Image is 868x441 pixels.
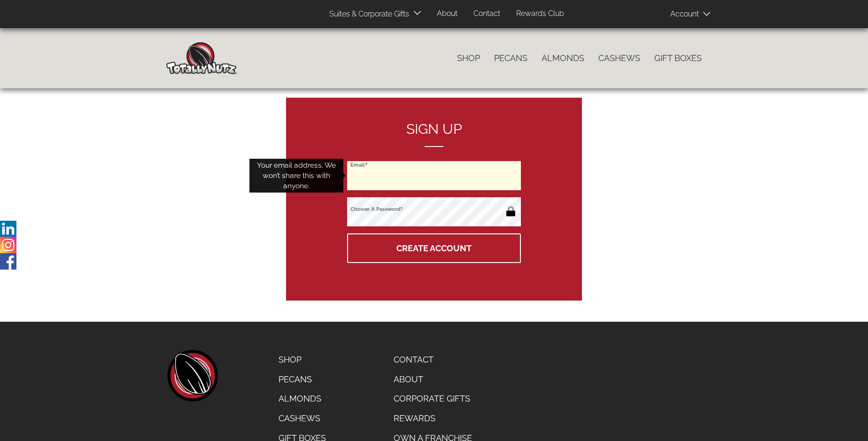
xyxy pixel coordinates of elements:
a: About [430,5,465,23]
button: Create Account [347,233,521,263]
a: Pecans [271,370,333,389]
a: Contact [466,5,507,23]
a: Rewards Club [509,5,571,23]
a: Almonds [535,48,591,68]
a: Corporate Gifts [387,389,479,409]
a: Suites & Corporate Gifts [322,5,412,23]
a: About [387,370,479,389]
a: Shop [450,48,487,68]
a: Shop [271,350,333,370]
a: Cashews [591,48,647,68]
img: Home [166,42,237,74]
a: Contact [387,350,479,370]
div: Your email address. We won’t share this with anyone. [249,159,343,193]
a: home [166,350,218,402]
a: Gift Boxes [647,48,709,68]
a: Cashews [271,409,333,428]
input: Email [347,161,521,190]
a: Pecans [487,48,535,68]
h2: Sign up [347,121,521,147]
a: Almonds [271,389,333,409]
a: Rewards [387,409,479,428]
